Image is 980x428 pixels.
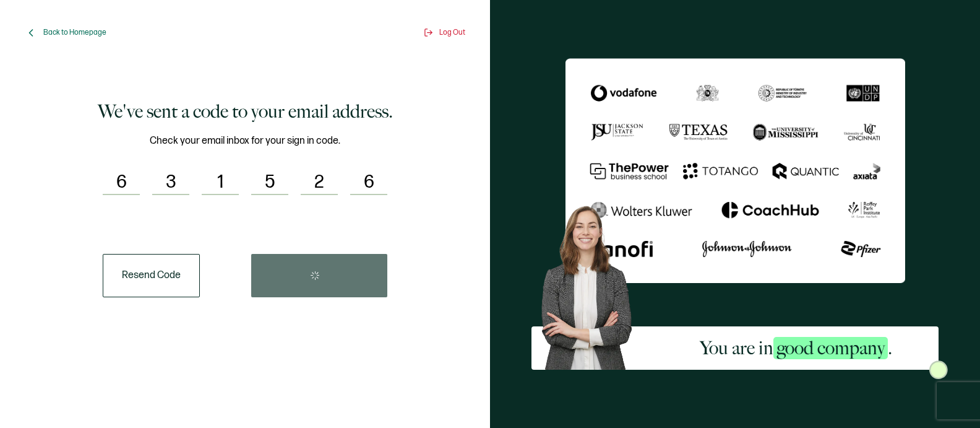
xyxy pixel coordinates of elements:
[103,254,200,297] button: Resend Code
[929,360,948,379] img: Sertifier Signup
[700,336,892,360] h2: You are in .
[773,337,888,359] span: good company
[150,133,340,149] span: Check your email inbox for your sign in code.
[98,99,393,124] h1: We've sent a code to your email address.
[565,58,905,282] img: Sertifier We've sent a code to your email address.
[43,28,106,37] span: Back to Homepage
[531,198,654,370] img: Sertifier Signup - You are in <span class="strong-h">good company</span>. Hero
[439,28,465,37] span: Log Out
